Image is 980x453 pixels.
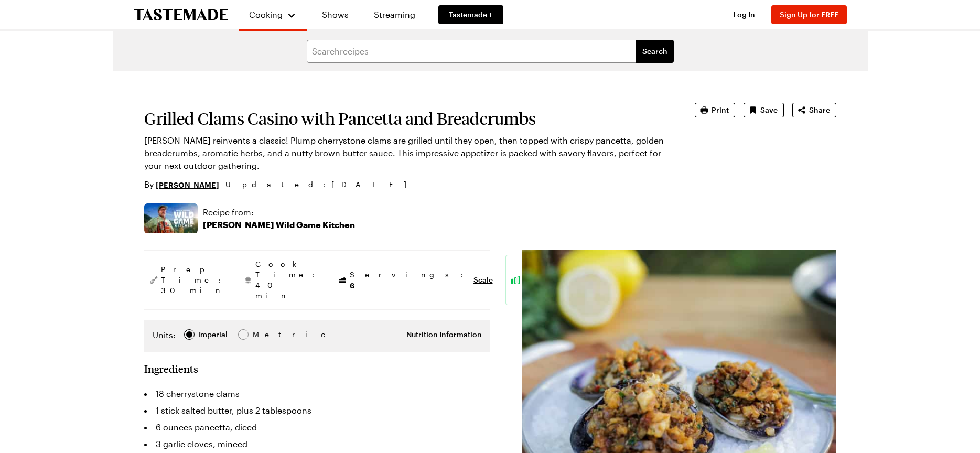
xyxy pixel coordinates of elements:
[253,329,275,340] div: Metric
[695,103,735,117] button: Print
[144,436,490,452] li: 3 garlic cloves, minced
[153,329,176,341] label: Units:
[712,105,729,115] span: Print
[153,329,275,343] div: Imperial Metric
[225,179,417,190] span: Updated : [DATE]
[249,9,283,19] span: Cooking
[733,10,755,19] span: Log In
[406,329,482,340] button: Nutrition Information
[253,329,276,340] span: Metric
[792,103,836,117] button: Share
[144,134,665,172] p: [PERSON_NAME] reinvents a classic! Plump cherrystone clams are grilled until they open, then topp...
[760,105,778,115] span: Save
[744,103,784,117] button: Save recipe
[438,5,503,24] a: Tastemade +
[350,269,468,291] span: Servings:
[144,419,490,436] li: 6 ounces pancetta, diced
[449,9,493,20] span: Tastemade +
[144,402,490,419] li: 1 stick salted butter, plus 2 tablespoons
[144,385,490,402] li: 18 cherrystone clams
[350,280,354,290] span: 6
[771,5,847,24] button: Sign Up for FREE
[199,329,229,340] span: Imperial
[199,329,228,340] div: Imperial
[249,4,297,25] button: Cooking
[642,46,667,57] span: Search
[144,178,219,191] p: By
[255,259,320,301] span: Cook Time: 40 min
[809,105,830,115] span: Share
[636,40,674,63] button: filters
[203,219,355,231] p: [PERSON_NAME] Wild Game Kitchen
[203,206,355,219] p: Recipe from:
[156,179,219,190] a: [PERSON_NAME]
[780,10,838,19] span: Sign Up for FREE
[473,275,493,285] button: Scale
[161,264,226,296] span: Prep Time: 30 min
[144,362,198,375] h2: Ingredients
[144,109,665,128] h1: Grilled Clams Casino with Pancetta and Breadcrumbs
[134,9,228,21] a: To Tastemade Home Page
[723,9,765,20] button: Log In
[203,206,355,231] a: Recipe from:[PERSON_NAME] Wild Game Kitchen
[144,203,198,233] img: Show where recipe is used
